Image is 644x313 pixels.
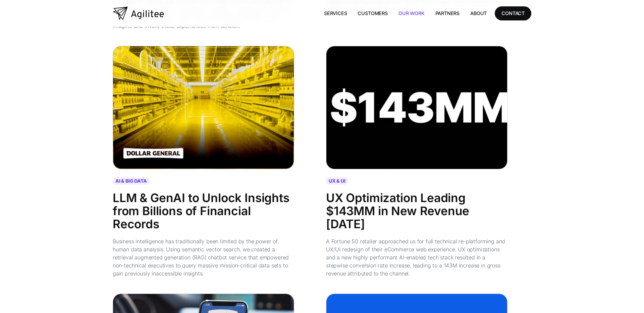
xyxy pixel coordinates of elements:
div: LLM & GenAI to Unlock Insights from Billions of Financial Records [113,191,294,230]
a: home [113,7,164,20]
a: Customers [352,6,393,20]
div: AI & BIG DATA [115,179,147,183]
a: Services [319,6,353,20]
a: Our Work [393,6,430,20]
a: Partners [430,6,465,20]
a: CONTACT [495,6,531,20]
div: UX Optimization Leading $143MM in New Revenue [DATE] [326,191,508,230]
div: CONTACT [501,9,525,17]
a: About [465,6,492,20]
div: Business intelligence has traditionally been limited by the power of human data analysis. Using s... [113,237,294,277]
div: A Fortune 50 retailer approached us for full technical re-platforming and UX/UI redesign of their... [326,237,508,277]
div: UX & UI [329,179,345,183]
